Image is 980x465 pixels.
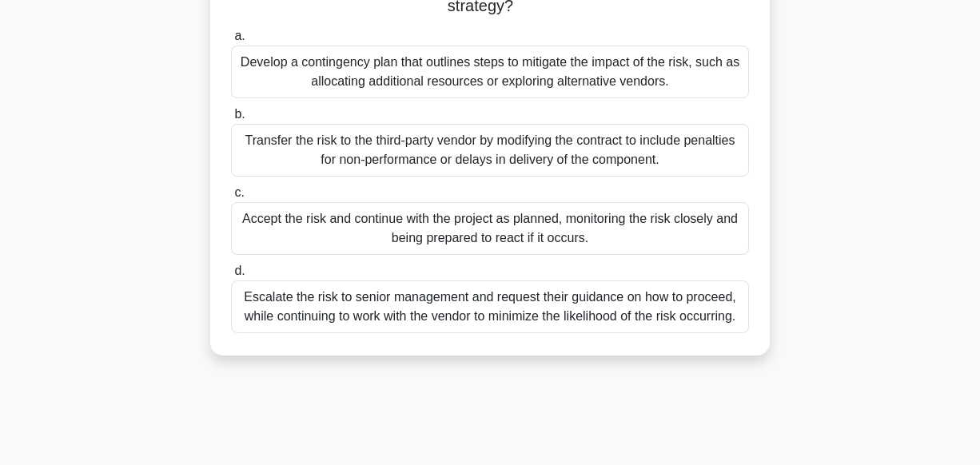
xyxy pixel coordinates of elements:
[234,185,244,199] span: c.
[234,107,245,121] span: b.
[234,264,245,277] span: d.
[231,280,749,333] div: Escalate the risk to senior management and request their guidance on how to proceed, while contin...
[231,124,749,177] div: Transfer the risk to the third-party vendor by modifying the contract to include penalties for no...
[231,202,749,255] div: Accept the risk and continue with the project as planned, monitoring the risk closely and being p...
[231,46,749,98] div: Develop a contingency plan that outlines steps to mitigate the impact of the risk, such as alloca...
[234,29,245,42] span: a.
